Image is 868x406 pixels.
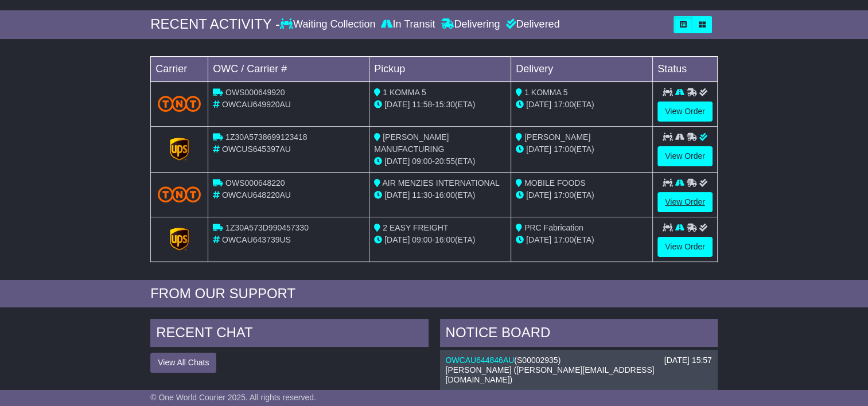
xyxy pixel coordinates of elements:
div: Delivering [438,18,503,31]
span: [DATE] [384,157,410,166]
span: 09:00 [412,235,432,244]
span: 09:00 [412,157,432,166]
div: - (ETA) [374,155,506,167]
span: 17:00 [554,145,574,154]
span: OWCAU643739US [222,235,291,244]
a: View Order [657,192,713,212]
span: [DATE] [384,235,410,244]
span: S00002935 [517,356,558,365]
span: 20:55 [435,157,455,166]
div: RECENT CHAT [150,319,428,350]
span: OWCAU649920AU [222,100,291,109]
span: 17:00 [554,100,574,109]
td: Delivery [511,56,653,81]
span: OWCAU648220AU [222,190,291,200]
a: OWCAU644846AU [446,356,515,365]
span: 1 KOMMA 5 [383,88,426,97]
img: TNT_Domestic.png [158,96,201,111]
div: (ETA) [516,234,648,246]
span: 1Z30A573D990457330 [225,223,309,232]
span: 16:00 [435,235,455,244]
span: MOBILE FOODS [524,178,586,188]
span: [PERSON_NAME] [524,132,590,142]
span: OWS000648220 [225,178,285,188]
div: RECENT ACTIVITY - [150,16,280,33]
td: Carrier [151,56,208,81]
td: Status [653,56,718,81]
span: 2 EASY FREIGHT [383,223,448,232]
span: [DATE] [384,100,410,109]
span: [PERSON_NAME] ([PERSON_NAME][EMAIL_ADDRESS][DOMAIN_NAME]) [446,365,655,384]
span: 11:58 [412,100,432,109]
span: [DATE] [526,190,551,200]
td: OWC / Carrier # [208,56,369,81]
div: NOTICE BOARD [440,319,718,350]
a: View Order [657,237,713,257]
span: 17:00 [554,190,574,200]
span: OWS000649920 [225,88,285,97]
div: - (ETA) [374,189,506,201]
span: [PERSON_NAME] MANUFACTURING [374,132,449,154]
div: Delivered [503,18,559,31]
span: 11:30 [412,190,432,200]
td: Pickup [369,56,511,81]
div: ( ) [446,356,712,365]
div: [DATE] 15:57 [664,356,712,365]
div: In Transit [378,18,438,31]
a: View Order [657,101,713,122]
img: TNT_Domestic.png [158,186,201,202]
img: GetCarrierServiceLogo [170,138,189,161]
span: 15:30 [435,100,455,109]
span: © One World Courier 2025. All rights reserved. [150,393,316,402]
span: PRC Fabrication [524,223,583,232]
span: [DATE] [526,235,551,244]
div: (ETA) [516,189,648,201]
button: View All Chats [150,353,216,373]
span: 1Z30A5738699123418 [225,132,307,142]
div: - (ETA) [374,99,506,111]
span: OWCUS645397AU [222,145,291,154]
img: GetCarrierServiceLogo [170,228,189,251]
span: 1 KOMMA 5 [524,88,567,97]
span: [DATE] [384,190,410,200]
span: 16:00 [435,190,455,200]
span: AIR MENZIES INTERNATIONAL [382,178,499,188]
span: [DATE] [526,145,551,154]
div: Waiting Collection [280,18,378,31]
div: FROM OUR SUPPORT [150,286,718,302]
span: 17:00 [554,235,574,244]
span: [DATE] [526,100,551,109]
div: (ETA) [516,99,648,111]
div: (ETA) [516,143,648,155]
a: View Order [657,146,713,166]
div: - (ETA) [374,234,506,246]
